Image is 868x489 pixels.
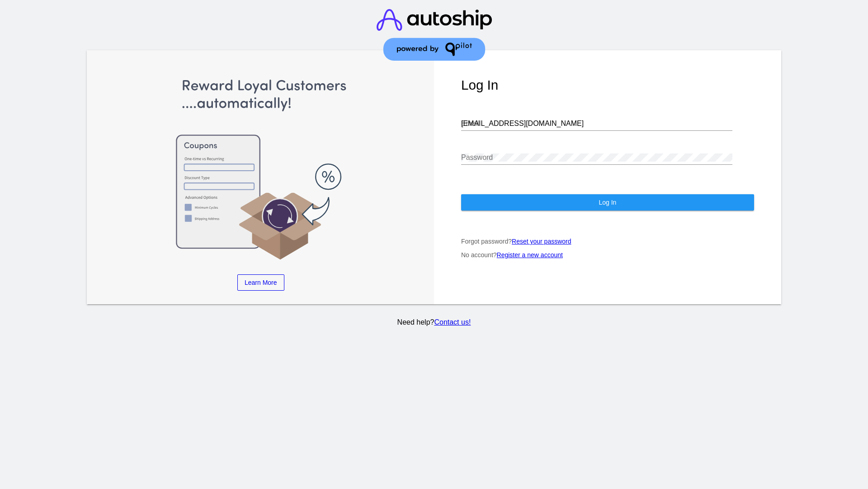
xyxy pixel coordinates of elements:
[114,77,407,261] img: Apply Coupons Automatically to Scheduled Orders with QPilot
[461,120,732,128] input: Email
[599,199,616,206] span: Log In
[461,251,754,259] p: No account?
[237,274,284,291] a: Learn More
[85,318,783,326] p: Need help?
[461,194,754,211] button: Log In
[497,251,563,259] a: Register a new account
[461,238,754,245] p: Forgot password?
[434,318,471,326] a: Contact us!
[245,279,277,286] span: Learn More
[512,238,571,245] a: Reset your password
[461,77,754,93] h1: Log In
